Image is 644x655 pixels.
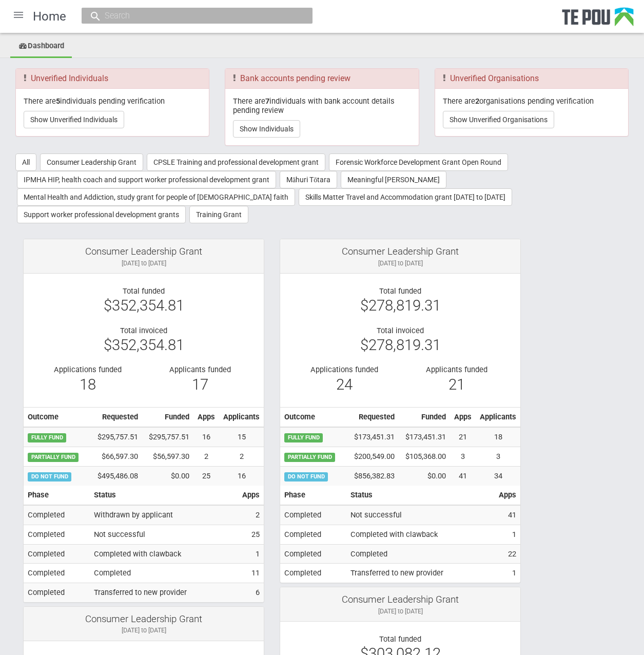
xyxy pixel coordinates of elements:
div: [DATE] to [DATE] [288,259,513,268]
td: $0.00 [399,466,450,485]
td: Completed [90,564,238,583]
div: $278,819.31 [288,340,513,350]
td: $0.00 [142,466,193,485]
td: Completed [280,525,346,544]
td: $173,451.31 [345,427,399,447]
button: Skills Matter Travel and Accommodation grant [DATE] to [DATE] [299,188,512,206]
td: 6 [238,583,264,602]
th: Phase [280,486,346,505]
td: $295,757.51 [142,427,193,447]
input: Search [102,10,282,21]
span: DO NOT FUND [28,472,71,481]
td: 41 [495,505,520,525]
div: Consumer Leadership Grant [288,595,513,604]
th: Apps [450,407,476,427]
td: $105,368.00 [399,447,450,466]
td: $66,597.30 [89,447,142,466]
td: $200,549.00 [345,447,399,466]
td: Transferred to new provider [90,583,238,602]
td: 21 [450,427,476,447]
th: Applicants [476,407,520,427]
button: Show Unverified Organisations [443,111,554,128]
td: 34 [476,466,520,485]
td: 15 [219,427,264,447]
span: PARTIALLY FUND [28,453,79,462]
td: 1 [495,525,520,544]
div: [DATE] to [DATE] [31,626,256,635]
div: Consumer Leadership Grant [31,247,256,256]
td: Completed [24,525,90,544]
td: Completed with clawback [90,544,238,564]
td: Not successful [90,525,238,544]
td: 16 [193,427,219,447]
button: CPSLE Training and professional development grant [147,153,325,171]
th: Apps [238,486,264,505]
button: Training Grant [189,206,248,223]
td: Transferred to new provider [346,564,495,583]
th: Apps [193,407,219,427]
td: 18 [476,427,520,447]
th: Status [346,486,495,505]
b: 2 [475,97,479,106]
div: $278,819.31 [288,301,513,310]
th: Outcome [280,407,345,427]
div: 21 [408,380,505,389]
button: Mental Health and Addiction, study grant for people of [DEMOGRAPHIC_DATA] faith [17,188,295,206]
button: Forensic Workforce Development Grant Open Round [329,153,508,171]
a: Dashboard [10,35,72,58]
h3: Unverified Organisations [443,74,620,83]
button: Consumer Leadership Grant [40,153,143,171]
th: Apps [495,486,520,505]
div: [DATE] to [DATE] [288,607,513,616]
td: Completed [280,544,346,564]
th: Funded [399,407,450,427]
th: Outcome [24,407,89,427]
td: Completed [280,505,346,525]
div: 17 [151,380,248,389]
td: Completed [346,544,495,564]
th: Requested [89,407,142,427]
td: Completed [24,544,90,564]
td: Completed with clawback [346,525,495,544]
td: 1 [495,564,520,583]
button: Meaningful [PERSON_NAME] [341,171,446,188]
b: 7 [265,97,269,106]
td: $173,451.31 [399,427,450,447]
td: 41 [450,466,476,485]
div: Total invoiced [31,326,256,335]
div: [DATE] to [DATE] [31,259,256,268]
th: Funded [142,407,193,427]
div: Applications funded [296,365,393,374]
td: 2 [219,447,264,466]
span: FULLY FUND [284,433,323,442]
span: DO NOT FUND [284,472,328,481]
td: 16 [219,466,264,485]
p: There are individuals with bank account details pending review [233,97,411,115]
button: Show Individuals [233,120,300,138]
td: 3 [450,447,476,466]
td: Not successful [346,505,495,525]
td: Completed [280,564,346,583]
button: Show Unverified Individuals [24,111,124,128]
td: 22 [495,544,520,564]
td: Completed [24,583,90,602]
td: Withdrawn by applicant [90,505,238,525]
div: Applications funded [39,365,136,374]
td: 25 [193,466,219,485]
button: Māhuri Tōtara [280,171,337,188]
div: 24 [296,380,393,389]
span: FULLY FUND [28,433,66,442]
td: $56,597.30 [142,447,193,466]
td: 11 [238,564,264,583]
th: Requested [345,407,399,427]
td: $856,382.83 [345,466,399,485]
p: There are individuals pending verification [24,97,201,106]
div: Total funded [31,286,256,296]
td: 2 [238,505,264,525]
div: $352,354.81 [31,301,256,310]
div: Total funded [288,286,513,296]
button: IPMHA HIP, health coach and support worker professional development grant [17,171,276,188]
th: Phase [24,486,90,505]
button: All [15,153,36,171]
th: Status [90,486,238,505]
